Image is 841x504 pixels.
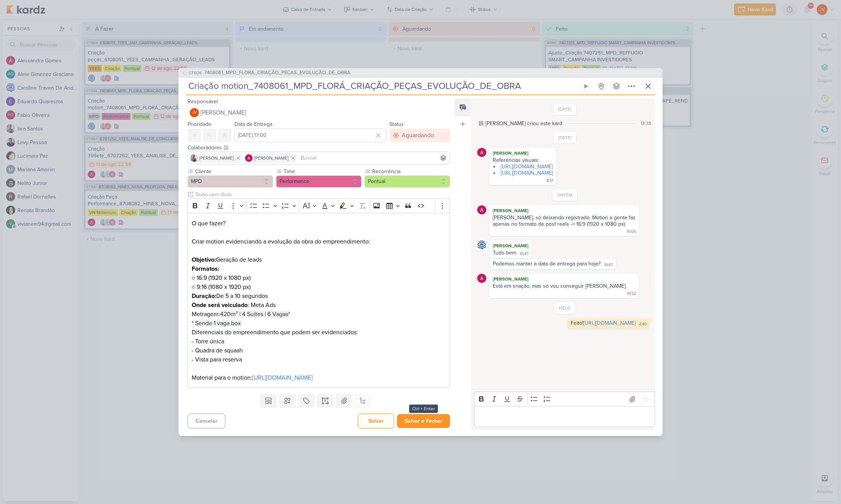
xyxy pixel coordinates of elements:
div: Podemos manter a data de entrega para hoje? [493,261,600,267]
a: [URL][DOMAIN_NAME] [583,320,636,326]
div: 16:47 [604,262,613,268]
p: - Vista para reserva Material para o motion: [192,355,446,382]
span: 7408061_MPD_FLORÁ_CRIAÇÃO_PEÇAS_EVOLUÇÃO_DE_OBRA [204,69,351,77]
p: ○ 16:9 (1920 x 1080 px) ○ 9:16 (1080 x 1920 px) De 5 a 10 segundos : Meta Ads Metragem: Diferenci... [192,264,446,355]
div: Joney Viana [190,108,199,117]
div: [PERSON_NAME] criou este kard [486,119,562,127]
div: Aguardando [402,131,434,140]
span: 420m² | 4 Suítes | 6 Vagas* [220,310,290,318]
div: [PERSON_NAME] [491,149,555,157]
a: [URL][DOMAIN_NAME] [501,163,553,170]
div: Ligar relógio [583,83,589,89]
img: Iara Santos [190,154,198,162]
strong: Objetivo: [192,256,216,264]
span: * Sendo 1 vaga box [192,319,241,327]
div: Editor toolbar [188,198,450,213]
label: Data de Entrega [234,121,272,127]
div: Referências visuais: [493,157,553,163]
div: 8:51 [546,178,553,184]
strong: Onde será veiculado [192,301,248,309]
img: Alessandra Gomes [477,274,486,283]
button: CT1326 7408061_MPD_FLORÁ_CRIAÇÃO_PEÇAS_EVOLUÇÃO_DE_OBRA [182,69,351,77]
span: [PERSON_NAME] [254,155,289,161]
div: Editor editing area: main [474,406,655,427]
img: Alessandra Gomes [477,148,486,157]
label: Prioridade [188,121,211,127]
img: Alessandra Gomes [477,205,486,214]
div: 4:49 [639,321,647,327]
div: 15:06 [627,229,636,235]
button: Cancelar [188,414,225,428]
div: Editor toolbar [474,392,655,406]
button: Pontual [365,175,450,188]
img: Caroline Traven De Andrade [477,240,486,250]
div: Editor editing area: main [188,213,450,388]
label: Time [283,167,362,175]
button: JV [PERSON_NAME] [188,106,450,119]
button: Performance [276,175,362,188]
div: [PERSON_NAME] [491,275,638,283]
button: Aguardando [389,129,450,142]
div: 13:38 [641,120,651,127]
div: [PERSON_NAME] [491,207,638,214]
span: [PERSON_NAME] [199,155,234,161]
a: [URL][DOMAIN_NAME] [501,170,553,176]
button: Salvar e Fechar [397,414,450,428]
label: Recorrência [371,167,450,175]
button: MPD [188,175,273,188]
div: Ctrl + Enter [409,405,438,413]
label: Cliente [194,167,273,175]
strong: Duração: [192,292,216,300]
label: Responsável [188,98,218,105]
a: [URL][DOMAIN_NAME] [252,374,313,381]
label: Status [389,121,404,127]
div: [PERSON_NAME] [491,242,530,250]
span: [PERSON_NAME] [200,108,246,117]
input: Kard Sem Título [186,79,578,93]
button: Salvar [358,414,394,428]
span: CT1326 [188,70,203,76]
p: JV [192,111,197,115]
div: 16:47 [520,251,529,257]
p: O que fazer? Criar motion evidenciando a evolução da obra do empreendimento: Geração de leads [192,219,446,264]
input: Buscar [299,154,448,163]
img: Alessandra Gomes [245,154,253,162]
div: [PERSON_NAME], só deixando registrado. Motion a gente faz apenas no formato de post reels -> 16:9... [493,214,637,227]
strong: Formatos: [192,265,219,273]
div: Tudo bem [493,250,516,256]
div: Feito! [571,320,636,326]
div: Está em criação, mas só vou conseguir [PERSON_NAME]. [493,283,627,289]
input: Select a date [234,129,386,142]
input: Texto sem título [194,191,450,198]
div: Colaboradores [188,144,450,152]
div: 16:52 [627,291,636,297]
